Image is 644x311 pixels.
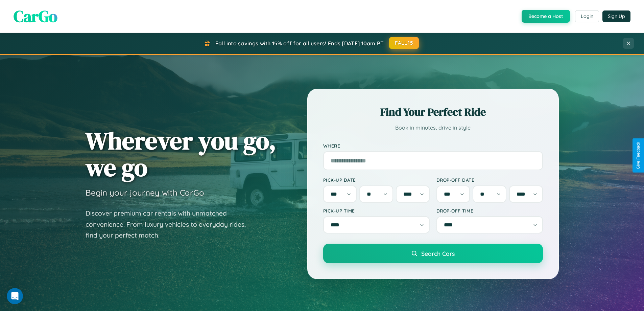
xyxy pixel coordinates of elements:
button: FALL15 [389,37,419,49]
button: Become a Host [522,10,570,23]
button: Login [575,10,599,22]
button: Search Cars [323,244,543,263]
label: Pick-up Time [323,208,430,214]
span: Search Cars [421,250,455,257]
button: Sign Up [602,10,630,22]
p: Book in minutes, drive in style [323,123,543,133]
label: Drop-off Time [436,208,543,214]
label: Where [323,143,543,149]
span: CarGo [14,5,57,27]
h1: Wherever you go, we go [86,127,276,181]
label: Pick-up Date [323,177,430,183]
h3: Begin your journey with CarGo [86,187,204,198]
p: Discover premium car rentals with unmatched convenience. From luxury vehicles to everyday rides, ... [86,208,255,241]
iframe: Intercom live chat [7,288,23,304]
div: Give Feedback [636,142,641,169]
label: Drop-off Date [436,177,543,183]
h2: Find Your Perfect Ride [323,105,543,119]
span: Fall into savings with 15% off for all users! Ends [DATE] 10am PT. [215,40,385,47]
